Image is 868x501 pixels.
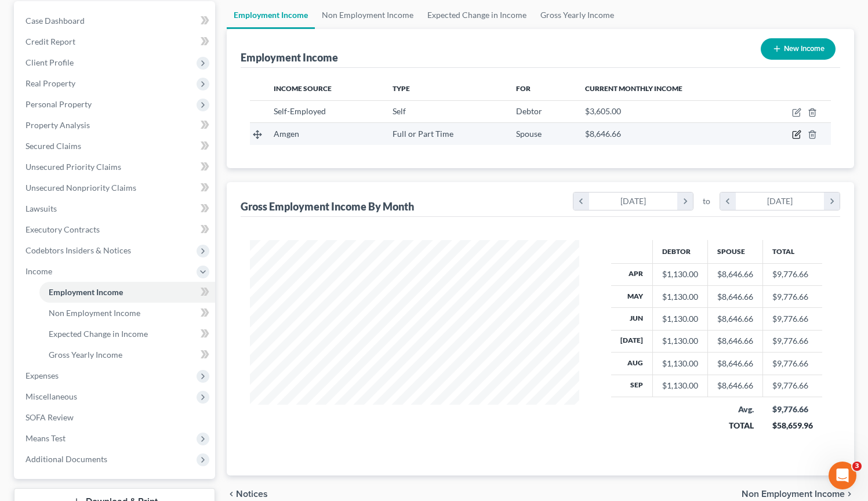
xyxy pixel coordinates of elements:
[274,84,332,93] span: Income Source
[611,375,653,397] th: Sep
[26,454,107,464] span: Additional Documents
[717,268,753,280] div: $8,646.66
[573,193,589,210] i: chevron_left
[26,183,136,193] span: Unsecured Nonpriority Claims
[611,285,653,307] th: May
[717,404,754,415] div: Avg.
[26,245,131,255] span: Codebtors Insiders & Notices
[26,391,77,401] span: Miscellaneous
[39,282,215,303] a: Employment Income
[16,10,215,31] a: Case Dashboard
[16,219,215,240] a: Executory Contracts
[16,136,215,157] a: Secured Claims
[16,198,215,219] a: Lawsuits
[585,129,621,139] span: $8,646.66
[677,193,693,210] i: chevron_right
[717,420,754,431] div: TOTAL
[236,489,268,499] span: Notices
[16,407,215,428] a: SOFA Review
[49,329,148,339] span: Expected Change in Income
[227,1,315,29] a: Employment Income
[16,157,215,177] a: Unsecured Priority Claims
[393,129,453,139] span: Full or Part Time
[662,358,698,369] div: $1,130.00
[611,263,653,285] th: Apr
[742,489,845,499] span: Non Employment Income
[720,193,736,210] i: chevron_left
[39,324,215,344] a: Expected Change in Income
[611,308,653,330] th: Jun
[533,1,621,29] a: Gross Yearly Income
[708,240,763,263] th: Spouse
[274,106,326,116] span: Self-Employed
[49,308,140,318] span: Non Employment Income
[227,489,268,499] button: chevron_left Notices
[16,115,215,136] a: Property Analysis
[26,204,57,213] span: Lawsuits
[852,462,862,471] span: 3
[393,84,410,93] span: Type
[26,162,121,172] span: Unsecured Priority Claims
[585,106,621,116] span: $3,605.00
[761,38,836,60] button: New Income
[516,129,542,139] span: Spouse
[420,1,533,29] a: Expected Change in Income
[26,371,59,380] span: Expenses
[763,285,822,307] td: $9,776.66
[662,268,698,280] div: $1,130.00
[611,353,653,375] th: Aug
[26,120,90,130] span: Property Analysis
[824,193,840,210] i: chevron_right
[763,308,822,330] td: $9,776.66
[241,199,414,213] div: Gross Employment Income By Month
[589,193,678,210] div: [DATE]
[393,106,406,116] span: Self
[241,50,338,64] div: Employment Income
[26,266,52,276] span: Income
[16,31,215,52] a: Credit Report
[26,37,75,46] span: Credit Report
[763,263,822,285] td: $9,776.66
[26,433,66,443] span: Means Test
[662,335,698,347] div: $1,130.00
[717,313,753,325] div: $8,646.66
[585,84,682,93] span: Current Monthly Income
[49,350,122,360] span: Gross Yearly Income
[611,330,653,352] th: [DATE]
[26,224,100,234] span: Executory Contracts
[829,462,856,489] iframe: Intercom live chat
[763,375,822,397] td: $9,776.66
[653,240,708,263] th: Debtor
[26,16,85,26] span: Case Dashboard
[516,84,531,93] span: For
[26,57,74,67] span: Client Profile
[274,129,299,139] span: Amgen
[227,489,236,499] i: chevron_left
[16,177,215,198] a: Unsecured Nonpriority Claims
[662,313,698,325] div: $1,130.00
[26,99,92,109] span: Personal Property
[315,1,420,29] a: Non Employment Income
[763,353,822,375] td: $9,776.66
[845,489,854,499] i: chevron_right
[717,380,753,391] div: $8,646.66
[49,287,123,297] span: Employment Income
[662,380,698,391] div: $1,130.00
[516,106,542,116] span: Debtor
[717,291,753,303] div: $8,646.66
[742,489,854,499] button: Non Employment Income chevron_right
[39,344,215,365] a: Gross Yearly Income
[39,303,215,324] a: Non Employment Income
[763,240,822,263] th: Total
[26,78,75,88] span: Real Property
[717,335,753,347] div: $8,646.66
[26,141,81,151] span: Secured Claims
[763,330,822,352] td: $9,776.66
[26,412,74,422] span: SOFA Review
[736,193,825,210] div: [DATE]
[772,404,813,415] div: $9,776.66
[662,291,698,303] div: $1,130.00
[717,358,753,369] div: $8,646.66
[772,420,813,431] div: $58,659.96
[703,195,710,207] span: to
